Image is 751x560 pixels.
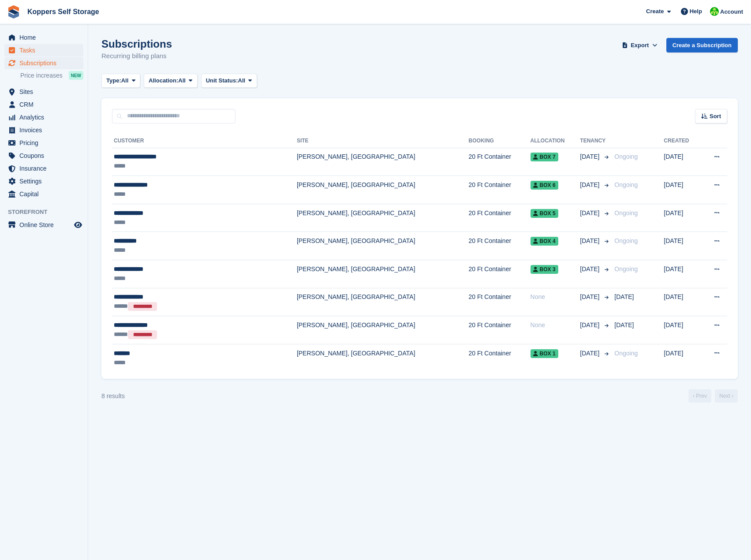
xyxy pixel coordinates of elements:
span: All [178,76,186,85]
span: Create [646,7,664,16]
a: menu [4,31,83,44]
td: [DATE] [664,232,700,260]
td: [PERSON_NAME], [GEOGRAPHIC_DATA] [297,344,469,372]
span: Price increases [20,71,63,80]
span: Ongoing [614,209,638,217]
td: [DATE] [664,260,700,288]
span: [DATE] [580,265,601,274]
td: 20 Ft Container [469,204,531,232]
p: Recurring billing plans [101,51,172,61]
td: 20 Ft Container [469,232,531,260]
a: menu [4,111,83,123]
th: Allocation [531,134,580,148]
span: Capital [19,188,72,200]
a: Next [715,389,738,403]
td: [PERSON_NAME], [GEOGRAPHIC_DATA] [297,288,469,316]
td: 20 Ft Container [469,148,531,176]
a: menu [4,175,83,187]
button: Type: All [101,74,140,88]
td: [PERSON_NAME], [GEOGRAPHIC_DATA] [297,176,469,204]
a: Koppers Self Storage [24,4,103,19]
button: Export [620,38,659,52]
span: CRM [19,98,72,111]
span: BOX 7 [531,153,558,161]
div: None [531,292,580,302]
span: Storefront [8,208,88,217]
span: Type: [106,76,121,85]
td: 20 Ft Container [469,176,531,204]
nav: Page [687,389,740,403]
span: [DATE] [580,209,601,218]
span: Unit Status: [206,76,238,85]
span: Account [720,7,743,16]
span: [DATE] [580,180,601,190]
div: NEW [69,71,83,80]
span: Insurance [19,162,72,175]
th: Created [664,134,700,148]
span: Analytics [19,111,72,123]
span: Tasks [19,44,72,56]
td: [DATE] [664,176,700,204]
span: [DATE] [580,236,601,246]
a: menu [4,44,83,56]
a: Preview store [73,220,83,230]
td: [PERSON_NAME], [GEOGRAPHIC_DATA] [297,148,469,176]
span: Sort [710,112,721,121]
th: Site [297,134,469,148]
span: BOX 1 [531,349,558,358]
span: BOX 3 [531,265,558,274]
td: [PERSON_NAME], [GEOGRAPHIC_DATA] [297,316,469,344]
th: Booking [469,134,531,148]
span: [DATE] [580,292,601,302]
span: BOX 6 [531,181,558,190]
span: Ongoing [614,350,638,357]
span: Export [631,41,649,50]
span: Online Store [19,219,72,231]
span: [DATE] [614,293,634,300]
td: [PERSON_NAME], [GEOGRAPHIC_DATA] [297,232,469,260]
a: Previous [688,389,711,403]
span: Ongoing [614,237,638,244]
span: Sites [19,86,72,98]
span: Ongoing [614,153,638,160]
a: Price increases NEW [20,71,83,80]
th: Tenancy [580,134,611,148]
span: Allocation: [149,76,178,85]
a: menu [4,86,83,98]
span: Ongoing [614,265,638,273]
td: 20 Ft Container [469,288,531,316]
a: menu [4,98,83,111]
a: menu [4,124,83,136]
img: Laurene forey [710,7,719,16]
td: [PERSON_NAME], [GEOGRAPHIC_DATA] [297,260,469,288]
td: [PERSON_NAME], [GEOGRAPHIC_DATA] [297,204,469,232]
span: [DATE] [580,349,601,358]
td: 20 Ft Container [469,344,531,372]
img: stora-icon-8386f47178a22dfd0bd8f6a31ec36ba5ce8667c1dd55bd0f319d3a0aa187defe.svg [7,5,20,19]
span: [DATE] [580,152,601,161]
span: BOX 5 [531,209,558,218]
span: Coupons [19,149,72,162]
span: All [238,76,246,85]
h1: Subscriptions [101,38,172,50]
button: Allocation: All [144,74,198,88]
span: BOX 4 [531,237,558,246]
a: menu [4,57,83,69]
span: All [121,76,129,85]
div: 8 results [101,392,125,401]
th: Customer [112,134,297,148]
div: None [531,321,580,330]
td: 20 Ft Container [469,260,531,288]
span: Invoices [19,124,72,136]
a: menu [4,137,83,149]
span: Ongoing [614,181,638,188]
td: [DATE] [664,316,700,344]
span: Subscriptions [19,57,72,69]
td: [DATE] [664,288,700,316]
td: 20 Ft Container [469,316,531,344]
button: Unit Status: All [201,74,257,88]
td: [DATE] [664,148,700,176]
span: [DATE] [614,321,634,329]
a: menu [4,149,83,162]
a: Create a Subscription [666,38,738,52]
